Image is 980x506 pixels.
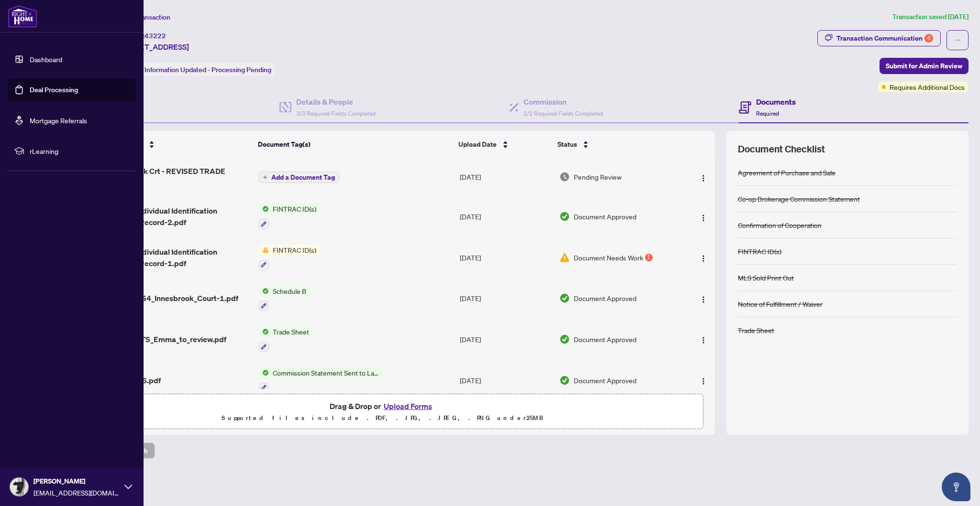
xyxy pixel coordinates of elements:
[942,473,970,501] button: Open asap
[554,131,678,158] th: Status
[574,375,636,386] span: Document Approved
[456,196,556,237] td: [DATE]
[574,293,636,303] span: Document Approved
[30,86,78,94] a: Deal Processing
[98,205,251,228] span: FINTRAC - Individual Identification Information Record-2.pdf
[119,63,275,76] div: Status:
[456,319,556,360] td: [DATE]
[254,131,455,158] th: Document Tag(s)
[559,293,570,303] img: Document Status
[258,367,382,393] button: Status IconCommission Statement Sent to Lawyer
[258,204,269,214] img: Status Icon
[10,478,28,496] img: Profile Icon
[700,377,707,385] img: Logo
[880,58,969,74] button: Submit for Admin Review
[67,412,697,424] p: Supported files include .PDF, .JPG, .JPEG, .PNG under 25 MB
[954,37,961,43] span: ellipsis
[119,13,170,22] span: View Transaction
[269,367,382,378] span: Commission Statement Sent to Lawyer
[458,139,497,150] span: Upload Date
[700,255,707,262] img: Logo
[258,245,320,270] button: Status IconFINTRAC ID(s)
[258,286,269,296] img: Status Icon
[33,476,120,486] span: [PERSON_NAME]
[30,116,87,125] a: Mortgage Referrals
[263,175,267,180] span: plus
[559,252,570,263] img: Document Status
[738,167,835,178] div: Agreement of Purchase and Sale
[892,11,969,22] article: Transaction saved [DATE]
[30,55,62,64] a: Dashboard
[738,194,860,204] div: Co-op Brokerage Commission Statement
[738,272,794,283] div: MLS Sold Print Out
[696,373,711,388] button: Logo
[696,209,711,224] button: Logo
[381,400,435,412] button: Upload Forms
[119,41,189,53] span: [STREET_ADDRESS]
[296,110,376,117] span: 3/3 Required Fields Completed
[258,204,320,229] button: Status IconFINTRAC ID(s)
[924,34,933,43] div: 6
[645,254,653,261] div: 1
[738,220,822,230] div: Confirmation of Cooperation
[62,394,703,430] span: Drag & Drop orUpload FormsSupported files include .PDF, .JPG, .JPEG, .PNG under25MB
[756,96,796,108] h4: Documents
[93,131,254,158] th: (14) File Name
[886,58,962,74] span: Submit for Admin Review
[700,296,707,303] img: Logo
[557,139,577,150] span: Status
[456,237,556,278] td: [DATE]
[271,174,335,181] span: Add a Document Tag
[269,245,320,255] span: FINTRAC ID(s)
[890,82,965,92] span: Requires Additional Docs
[258,245,269,255] img: Status Icon
[559,375,570,386] img: Document Status
[30,146,129,156] span: rLearning
[523,96,603,108] h4: Commission
[696,169,711,184] button: Logo
[574,334,636,345] span: Document Approved
[8,5,37,28] img: logo
[258,326,269,337] img: Status Icon
[258,172,339,183] button: Add a Document Tag
[455,131,554,158] th: Upload Date
[559,334,570,345] img: Document Status
[258,367,269,378] img: Status Icon
[738,299,823,309] div: Notice of Fulfillment / Waiver
[700,214,707,222] img: Logo
[456,278,556,319] td: [DATE]
[574,252,643,263] span: Document Needs Work
[700,174,707,182] img: Logo
[269,326,313,337] span: Trade Sheet
[523,110,603,117] span: 2/2 Required Fields Completed
[456,158,556,196] td: [DATE]
[574,172,622,182] span: Pending Review
[696,250,711,265] button: Logo
[145,65,271,74] span: Information Updated - Processing Pending
[33,487,120,498] span: [EMAIL_ADDRESS][DOMAIN_NAME]
[456,360,556,401] td: [DATE]
[574,211,636,222] span: Document Approved
[98,165,251,188] span: 54 Innesbrook Crt - REVISED TRADE SHEET.pdf
[296,96,376,108] h4: Details & People
[258,326,313,352] button: Status IconTrade Sheet
[258,171,339,183] button: Add a Document Tag
[700,336,707,344] img: Logo
[559,211,570,222] img: Document Status
[98,246,251,269] span: FINTRAC - Individual Identification Information Record-1.pdf
[98,292,238,304] span: Schedule_B_54_Innesbrook_Court-1.pdf
[145,32,166,40] span: 43222
[756,110,779,117] span: Required
[559,172,570,182] img: Document Status
[330,400,435,412] span: Drag & Drop or
[738,142,825,156] span: Document Checklist
[817,30,941,46] button: Transaction Communication6
[696,291,711,306] button: Logo
[269,204,320,214] span: FINTRAC ID(s)
[738,325,774,335] div: Trade Sheet
[258,286,310,312] button: Status IconSchedule B
[738,246,781,257] div: FINTRAC ID(s)
[696,332,711,347] button: Logo
[836,31,933,46] div: Transaction Communication
[98,334,226,345] span: 2510053_-_TS_Emma_to_review.pdf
